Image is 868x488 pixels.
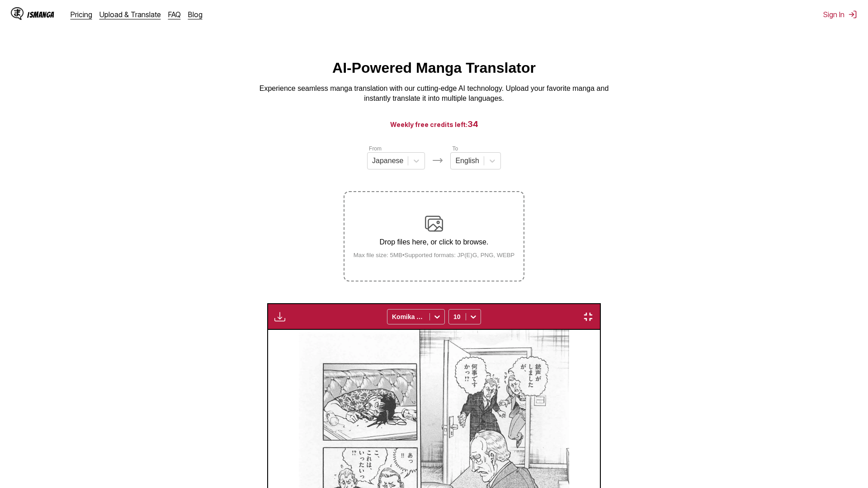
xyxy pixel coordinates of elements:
h1: AI-Powered Manga Translator [332,60,536,76]
p: Experience seamless manga translation with our cutting-edge AI technology. Upload your favorite m... [253,84,615,104]
img: Exit fullscreen [583,311,594,322]
a: Upload & Translate [99,10,161,19]
span: 34 [467,119,478,129]
a: IsManga LogoIsManga [11,7,71,22]
label: From [369,145,382,152]
img: Sign out [848,10,857,19]
img: IsManga Logo [11,7,24,20]
div: IsManga [27,10,54,19]
p: Drop files here, or click to browse. [346,238,522,246]
img: Download translated images [274,311,285,322]
label: To [452,145,458,152]
a: Blog [188,10,203,19]
button: Sign In [823,10,857,19]
a: FAQ [168,10,181,19]
a: Pricing [71,10,92,19]
small: Max file size: 5MB • Supported formats: JP(E)G, PNG, WEBP [346,252,522,258]
img: Languages icon [432,155,443,166]
h3: Weekly free credits left: [22,118,846,130]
